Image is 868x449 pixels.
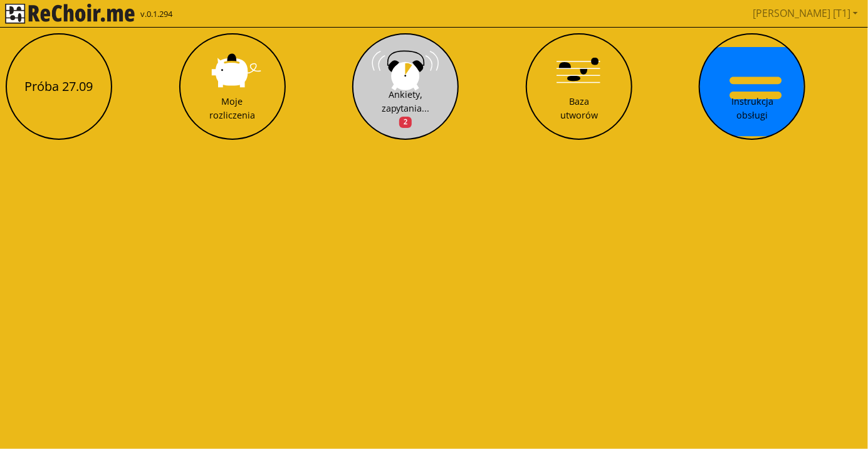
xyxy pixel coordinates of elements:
[6,33,112,140] button: Próba 27.09
[560,95,598,122] div: Baza utworów
[526,33,632,140] button: Baza utworów
[382,88,430,129] div: Ankiety, zapytania...
[748,1,863,26] a: [PERSON_NAME] [T1]
[699,33,805,140] button: Instrukcja obsługi
[352,33,459,140] button: Ankiety, zapytania...2
[209,95,255,122] div: Moje rozliczenia
[399,117,412,128] span: 2
[5,4,135,24] img: rekłajer mi
[731,95,773,122] div: Instrukcja obsługi
[141,8,173,21] span: v.0.1.294
[179,33,286,140] button: Moje rozliczenia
